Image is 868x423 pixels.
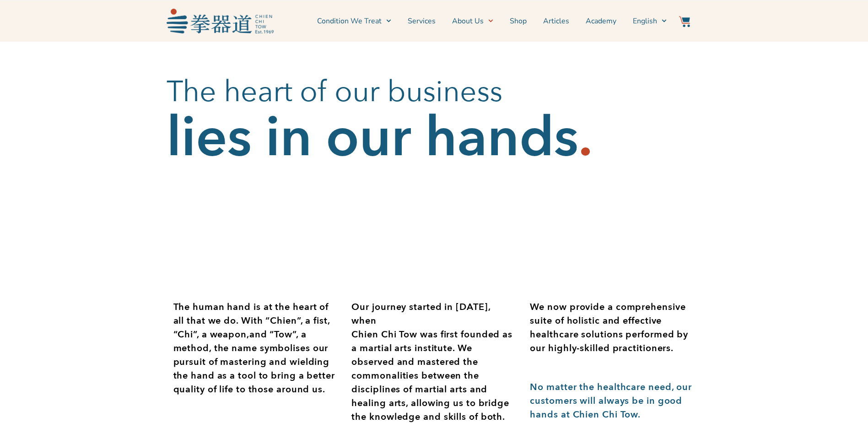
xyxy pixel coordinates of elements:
[543,10,569,33] a: Articles
[633,16,657,27] span: English
[679,16,690,27] img: Website Icon-03
[530,380,695,422] div: Page 1
[167,119,578,156] h2: lies in our hands
[578,119,593,156] h2: .
[317,10,391,33] a: Condition We Treat
[586,10,616,33] a: Academy
[530,380,695,422] p: No matter the healthcare need, our customers will always be in good hands at Chien Chi Tow.
[278,10,667,33] nav: Menu
[530,300,695,355] div: Page 1
[452,10,493,33] a: About Us
[173,300,338,396] p: The human hand is at the heart of all that we do. With “Chien”, a fist, “Chi”, a weapon,and “Tow”...
[408,10,436,33] a: Services
[633,10,667,33] a: Switch to English
[530,300,695,355] p: We now provide a comprehensive suite of holistic and effective healthcare solutions performed by ...
[167,74,702,110] h2: The heart of our business
[510,10,527,33] a: Shop
[173,300,338,396] div: Page 1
